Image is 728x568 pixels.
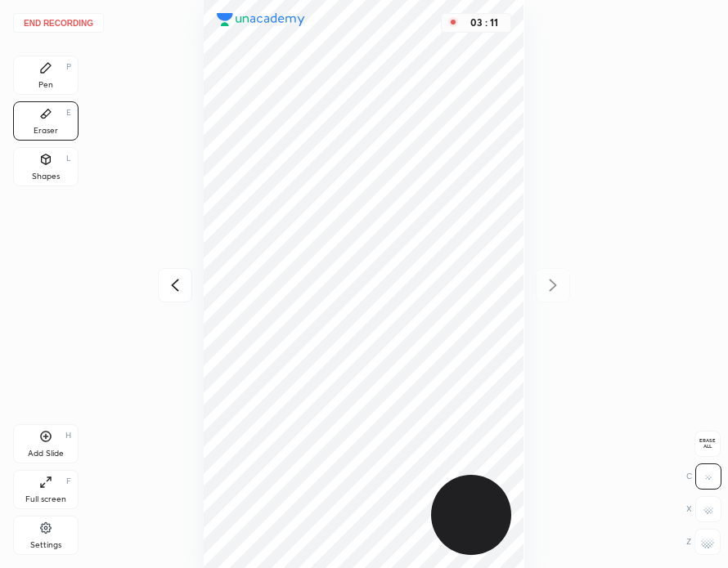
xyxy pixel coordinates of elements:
div: Pen [38,81,53,89]
div: 03 : 11 [465,17,504,29]
div: Settings [30,541,61,549]
div: Full screen [25,495,66,503]
div: Eraser [34,127,58,135]
span: Erase all [695,438,720,449]
div: P [66,63,71,71]
div: F [66,477,71,485]
div: Z [686,529,721,555]
button: End recording [13,13,104,33]
div: L [66,154,71,163]
div: Add Slide [28,449,64,458]
div: H [65,432,71,440]
div: Shapes [32,172,60,181]
div: C [686,463,721,490]
div: E [66,109,71,117]
img: logo.38c385cc.svg [217,13,305,26]
div: X [686,496,721,522]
